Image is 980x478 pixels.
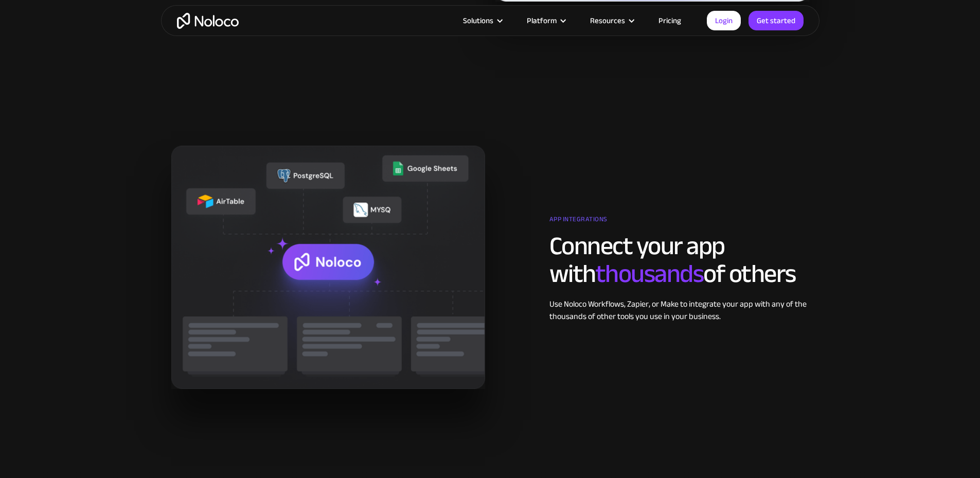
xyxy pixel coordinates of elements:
div: Solutions [450,14,514,27]
div: Platform [527,14,557,27]
span: thousands [596,250,704,298]
div: Resources [577,14,646,27]
a: Get started [749,11,804,30]
div: Platform [514,14,577,27]
a: Login [707,11,741,30]
a: Pricing [646,14,694,27]
div: Solutions [463,14,493,27]
div: App integrations [549,211,809,232]
div: Use Noloco Workflows, Zapier, or Make to integrate your app with any of the thousands of other to... [549,298,809,323]
a: home [177,13,239,29]
div: Resources [590,14,625,27]
h2: Connect your app with of others [549,232,809,288]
